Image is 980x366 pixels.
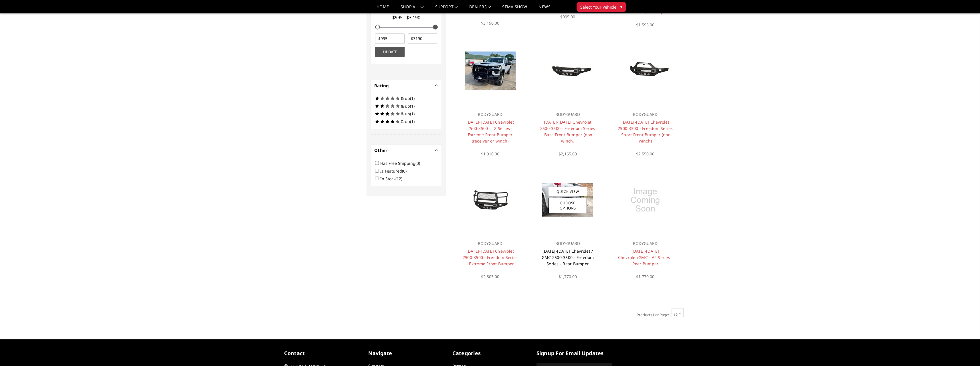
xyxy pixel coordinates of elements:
[618,119,673,144] a: [DATE]-[DATE] Chevrolet 2500-3500 - Freedom Series - Sport Front Bumper (non-winch)
[401,96,410,101] span: & up
[402,168,407,174] span: (0)
[540,119,595,144] a: [DATE]-[DATE] Chevrolet 2500-3500 - Freedom Series - Base Front Bumper (non-winch)
[368,349,444,357] h5: Navigate
[401,5,424,13] a: shop all
[435,5,458,13] a: Support
[636,274,654,279] span: $1,770.00
[536,349,612,357] h5: signup for email updates
[636,151,654,157] span: $2,550.00
[461,240,519,247] p: BODYGUARD
[395,176,402,181] span: (12)
[577,2,626,12] button: Select Your Vehicle
[549,198,587,213] a: Choose Options
[463,248,518,266] a: [DATE]-[DATE] Chevrolet 2500-3500 - Freedom Series - Extreme Front Bumper
[542,248,594,266] a: [DATE]-[DATE] Chevrolet / GMC 2500-3500 - Freedom Series - Rear Bumper
[469,5,491,13] a: Dealers
[539,111,597,118] p: BODYGUARD
[559,274,577,279] span: $1,770.00
[636,22,654,27] span: $1,595.00
[410,119,415,124] span: (1)
[374,147,438,154] h4: Other
[633,310,669,319] label: Products Per Page:
[539,240,597,247] p: BODYGUARD
[435,84,438,87] button: -
[374,82,438,89] h4: Rating
[559,151,577,157] span: $2,165.00
[617,240,674,247] p: BODYGUARD
[580,4,616,10] span: Select Your Vehicle
[618,248,673,266] a: [DATE]-[DATE] Chevrolet/GMC - A2 Series - Rear Bumper
[452,349,528,357] h5: Categories
[549,187,587,196] a: Quick View
[415,161,420,166] span: (0)
[481,274,499,279] span: $2,805.00
[375,47,405,57] button: Update
[408,33,437,44] input: $3190
[461,111,519,118] p: BODYGUARD
[401,111,410,116] span: & up
[401,103,410,109] span: & up
[502,5,527,13] a: SEMA Show
[380,161,423,166] label: Has Free Shipping
[380,176,406,181] label: In Stock
[617,111,674,118] p: BODYGUARD
[435,149,438,152] button: -
[481,151,499,157] span: $1,910.00
[377,5,389,13] a: Home
[538,5,550,13] a: News
[410,96,415,101] span: (1)
[375,33,405,44] input: $995
[410,111,415,116] span: (1)
[628,183,662,217] img: ProductDefault.gif
[466,119,514,144] a: [DATE]-[DATE] Chevrolet 2500-3500 - T2 Series - Extreme Front Bumper (receiver or winch)
[620,4,622,10] span: ▾
[560,14,575,19] span: $995.00
[481,20,499,26] span: $3,190.00
[401,119,410,124] span: & up
[284,349,360,357] h5: contact
[380,168,410,174] label: Is Featured
[410,103,415,109] span: (1)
